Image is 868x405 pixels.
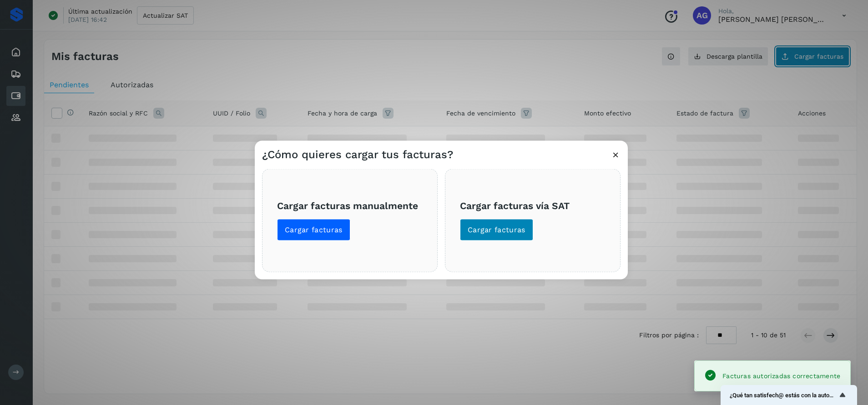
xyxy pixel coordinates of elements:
[460,200,606,211] h3: Cargar facturas vía SAT
[730,390,848,400] button: Mostrar encuesta - ¿Qué tan satisfech@ estás con la autorización de tus facturas?
[277,200,423,211] h3: Cargar facturas manualmente
[262,148,453,161] h3: ¿Cómo quieres cargar tus facturas?
[277,219,350,240] button: Cargar facturas
[468,225,525,235] span: Cargar facturas
[730,392,837,399] span: ¿Qué tan satisfech@ estás con la autorización de tus facturas?
[285,225,343,235] span: Cargar facturas
[722,372,840,380] span: Facturas autorizadas correctamente
[460,219,533,240] button: Cargar facturas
